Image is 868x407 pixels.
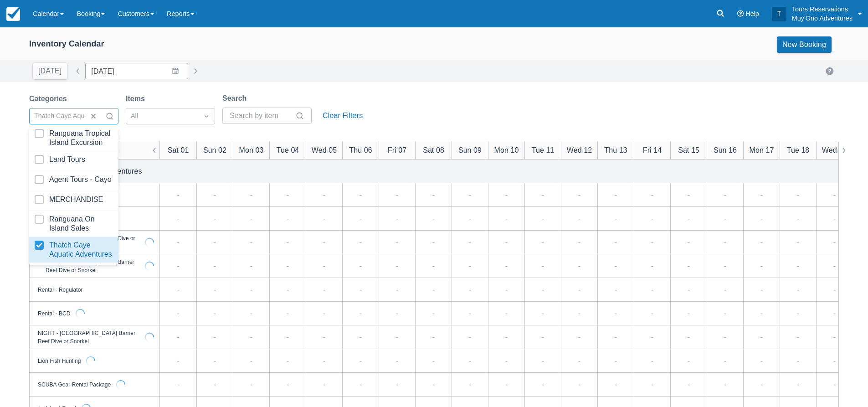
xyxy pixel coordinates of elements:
[578,331,580,342] div: -
[760,355,763,366] div: -
[505,355,508,366] div: -
[214,355,216,366] div: -
[542,308,544,319] div: -
[578,189,580,200] div: -
[250,308,252,319] div: -
[797,189,799,200] div: -
[833,260,836,271] div: -
[578,237,580,247] div: -
[287,355,289,366] div: -
[396,213,398,224] div: -
[724,189,726,200] div: -
[724,260,726,271] div: -
[578,379,580,390] div: -
[651,213,653,224] div: -
[797,213,799,224] div: -
[760,379,763,390] div: -
[797,284,799,295] div: -
[469,284,471,295] div: -
[396,189,398,200] div: -
[505,379,508,390] div: -
[287,308,289,319] div: -
[360,213,362,224] div: -
[797,308,799,319] div: -
[651,379,653,390] div: -
[360,237,362,247] div: -
[505,260,508,271] div: -
[792,5,853,14] p: Tours Reservations
[615,284,617,295] div: -
[615,189,617,200] div: -
[222,93,250,104] label: Search
[177,189,179,200] div: -
[505,331,508,342] div: -
[323,355,325,366] div: -
[604,144,627,155] div: Thu 13
[432,331,435,342] div: -
[177,237,179,247] div: -
[505,284,508,295] div: -
[287,284,289,295] div: -
[312,144,337,155] div: Wed 05
[469,308,471,319] div: -
[724,213,726,224] div: -
[797,331,799,342] div: -
[505,308,508,319] div: -
[542,331,544,342] div: -
[651,284,653,295] div: -
[833,355,836,366] div: -
[239,144,264,155] div: Mon 03
[469,237,471,247] div: -
[833,331,836,342] div: -
[505,237,508,247] div: -
[469,213,471,224] div: -
[214,308,216,319] div: -
[360,308,362,319] div: -
[126,93,149,104] label: Items
[797,379,799,390] div: -
[396,379,398,390] div: -
[177,260,179,271] div: -
[542,379,544,390] div: -
[494,144,519,155] div: Mon 10
[651,237,653,247] div: -
[432,284,435,295] div: -
[214,284,216,295] div: -
[360,355,362,366] div: -
[567,144,592,155] div: Wed 12
[792,14,853,23] p: Muy'Ono Adventures
[432,379,435,390] div: -
[772,7,786,21] div: T
[760,260,763,271] div: -
[578,260,580,271] div: -
[822,144,847,155] div: Wed 19
[250,355,252,366] div: -
[168,144,189,155] div: Sat 01
[578,308,580,319] div: -
[724,331,726,342] div: -
[469,260,471,271] div: -
[651,331,653,342] div: -
[38,329,139,345] div: NIGHT - [GEOGRAPHIC_DATA] Barrier Reef Dive or Snorkel
[250,189,252,200] div: -
[469,355,471,366] div: -
[688,213,690,224] div: -
[6,7,20,21] img: checkfront-main-nav-mini-logo.png
[250,213,252,224] div: -
[505,213,508,224] div: -
[760,213,763,224] div: -
[105,112,114,121] span: Search
[797,237,799,247] div: -
[360,331,362,342] div: -
[745,10,759,17] span: Help
[38,380,111,388] div: SCUBA Gear Rental Package
[323,260,325,271] div: -
[323,308,325,319] div: -
[833,284,836,295] div: -
[287,237,289,247] div: -
[651,189,653,200] div: -
[323,237,325,247] div: -
[250,260,252,271] div: -
[615,213,617,224] div: -
[737,10,744,17] i: Help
